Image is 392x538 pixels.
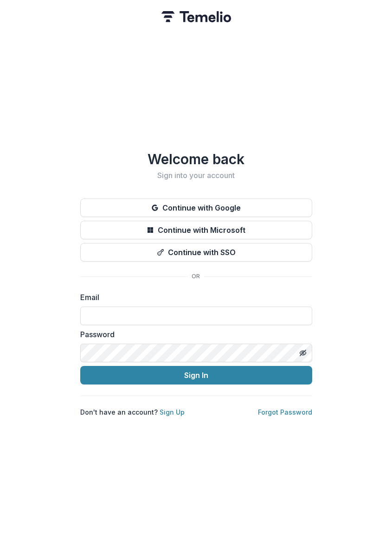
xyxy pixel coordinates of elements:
p: Don't have an account? [80,407,185,417]
h1: Welcome back [80,151,312,167]
label: Password [80,329,307,340]
a: Sign Up [160,408,185,416]
button: Sign In [80,366,312,384]
h2: Sign into your account [80,171,312,180]
label: Email [80,292,307,303]
button: Toggle password visibility [296,346,310,360]
button: Continue with Google [80,199,312,217]
button: Continue with SSO [80,243,312,262]
button: Continue with Microsoft [80,221,312,239]
img: Temelio [161,11,231,22]
a: Forgot Password [258,408,312,416]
